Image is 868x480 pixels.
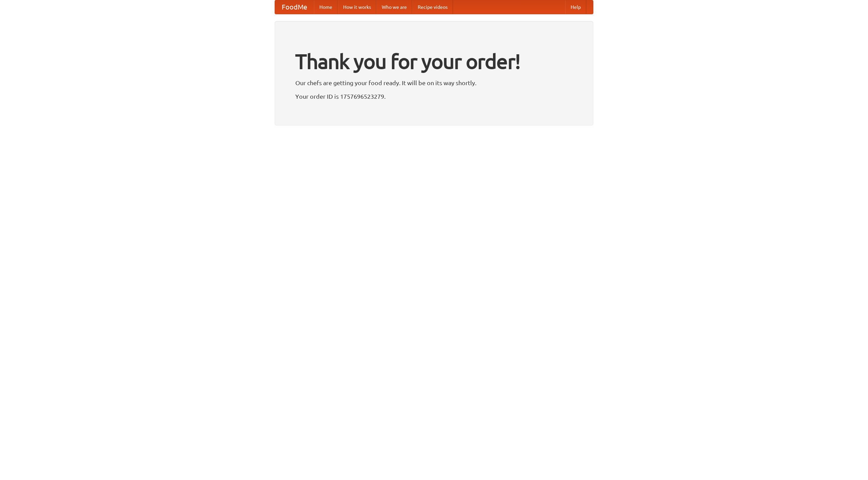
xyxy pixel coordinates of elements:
a: Home [314,0,338,14]
a: Who we are [376,0,412,14]
p: Our chefs are getting your food ready. It will be on its way shortly. [295,78,573,88]
h1: Thank you for your order! [295,45,573,78]
a: Help [565,0,586,14]
a: FoodMe [275,0,314,14]
a: How it works [338,0,376,14]
a: Recipe videos [412,0,453,14]
p: Your order ID is 1757696523279. [295,91,573,101]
